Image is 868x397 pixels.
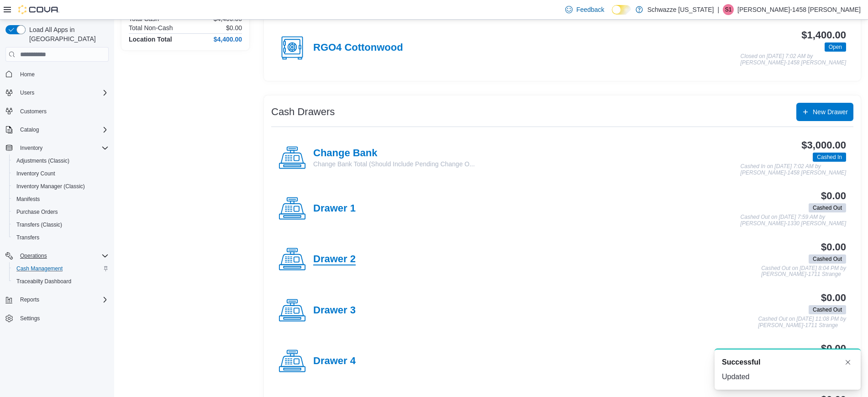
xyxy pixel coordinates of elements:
span: Inventory [16,143,109,154]
a: Inventory Manager (Classic) [13,181,89,192]
span: Cashed Out [813,255,842,263]
button: Purchase Orders [9,206,112,218]
span: Inventory Manager (Classic) [16,183,85,190]
span: Customers [16,106,109,117]
p: Change Bank Total (Should Include Pending Change O... [313,159,475,169]
h4: Drawer 2 [313,254,356,265]
p: Cashed Out on [DATE] 11:08 PM by [PERSON_NAME]-1711 Strange [758,316,846,328]
a: Feedback [562,0,608,19]
button: Inventory Manager (Classic) [9,180,112,193]
button: Customers [2,105,112,118]
h3: $0.00 [821,191,846,201]
span: Catalog [16,124,109,135]
div: Notification [722,357,853,368]
span: Cash Management [16,265,63,272]
span: Home [20,71,35,78]
span: Load All Apps in [GEOGRAPHIC_DATA] [26,25,109,43]
span: Users [20,89,34,96]
a: Home [16,69,38,80]
img: Cova [18,5,59,14]
p: | [717,4,719,15]
span: Settings [20,315,40,322]
span: Successful [722,357,760,368]
span: Operations [20,252,47,259]
h4: $4,400.00 [214,36,242,43]
a: Traceabilty Dashboard [13,276,75,287]
button: Catalog [2,123,112,136]
h6: Total Non-Cash [129,24,173,32]
span: Purchase Orders [13,206,109,217]
span: Inventory Count [16,170,55,177]
button: Manifests [9,193,112,206]
h3: Cash Drawers [271,106,335,117]
a: Transfers (Classic) [13,219,66,230]
span: Cash Management [13,263,109,274]
button: Transfers (Classic) [9,218,112,231]
button: Reports [2,293,112,306]
h4: Change Bank [313,148,475,159]
span: Reports [20,296,39,303]
span: Catalog [20,126,39,133]
a: Adjustments (Classic) [13,155,73,166]
p: [PERSON_NAME]-1458 [PERSON_NAME] [737,4,861,15]
a: Manifests [13,194,43,205]
span: Cashed Out [813,204,842,212]
a: Inventory Count [13,168,59,179]
span: Manifests [13,194,109,205]
h3: $0.00 [821,242,846,253]
button: Cash Management [9,262,112,275]
span: Open [829,43,842,51]
h3: $0.00 [821,292,846,303]
h3: $1,400.00 [801,30,846,41]
span: Traceabilty Dashboard [13,276,109,287]
button: Transfers [9,231,112,244]
button: Reports [16,294,43,305]
span: Reports [16,294,109,305]
a: Cash Management [13,263,66,274]
div: Samantha-1458 Matthews [723,4,734,15]
span: Open [825,42,846,52]
button: Home [2,67,112,80]
div: Updated [722,371,853,382]
button: Operations [16,250,51,261]
span: Cashed In [817,153,842,161]
p: Cashed Out on [DATE] 7:59 AM by [PERSON_NAME]-1330 [PERSON_NAME] [741,214,846,227]
h3: $3,000.00 [801,140,846,151]
span: Cashed In [813,153,846,162]
span: Purchase Orders [16,208,58,216]
button: Inventory [16,143,46,154]
h4: Drawer 1 [313,203,356,215]
button: Inventory [2,142,112,154]
span: Inventory Count [13,168,109,179]
span: Transfers [13,232,109,243]
button: Traceabilty Dashboard [9,275,112,288]
button: Settings [2,312,112,325]
nav: Complex example [5,64,109,349]
a: Purchase Orders [13,206,62,217]
span: Adjustments (Classic) [13,155,109,166]
span: Traceabilty Dashboard [16,278,71,285]
h4: Drawer 3 [313,305,356,317]
input: Dark Mode [612,5,631,15]
span: Feedback [576,5,604,14]
span: Transfers [16,234,39,241]
p: Schwazze [US_STATE] [647,4,714,15]
span: Inventory Manager (Classic) [13,181,109,192]
a: Settings [16,313,43,324]
p: $0.00 [226,24,242,32]
span: Cashed Out [813,306,842,314]
a: Customers [16,106,50,117]
span: Cashed Out [809,254,846,264]
a: Transfers [13,232,43,243]
span: Cashed Out [809,305,846,314]
span: Operations [16,250,109,261]
button: New Drawer [796,103,853,121]
button: Adjustments (Classic) [9,154,112,167]
button: Users [16,87,38,98]
span: Customers [20,108,47,115]
button: Users [2,86,112,99]
span: New Drawer [813,107,848,116]
span: Inventory [20,144,42,152]
p: Cashed In on [DATE] 7:02 AM by [PERSON_NAME]-1458 [PERSON_NAME] [741,164,846,176]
